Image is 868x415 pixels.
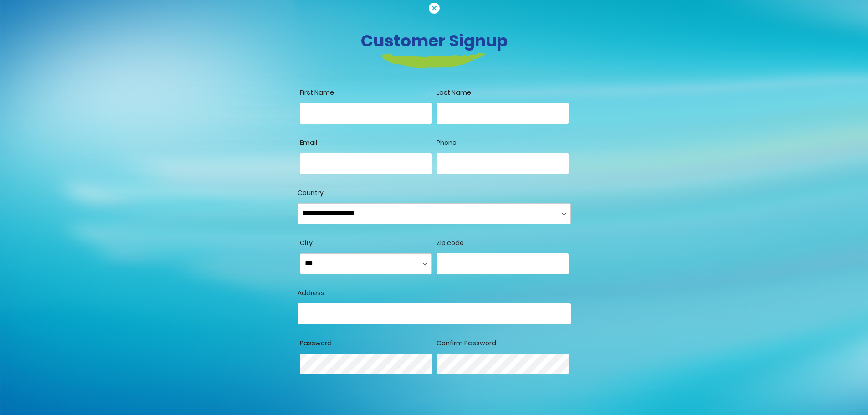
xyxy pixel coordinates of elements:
[300,88,334,97] span: First Name
[298,188,324,197] span: Country
[298,288,324,297] span: Address
[429,3,440,14] img: cancel
[300,238,313,247] span: City
[382,53,486,68] img: login-heading-border.png
[437,338,496,348] span: Confirm Password
[437,88,471,97] span: Last Name
[300,138,317,147] span: Email
[181,31,687,51] h3: Customer Signup
[437,138,457,147] span: Phone
[300,338,332,348] span: Password
[437,238,464,247] span: Zip code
